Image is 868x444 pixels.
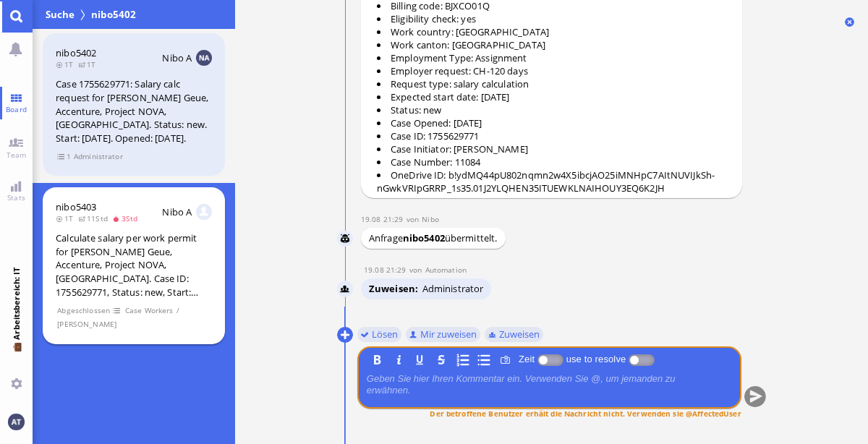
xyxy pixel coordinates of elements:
[57,150,72,163] span: 1 Elemente anzeigen
[409,265,425,275] span: von
[196,50,212,66] img: NA
[369,351,385,367] button: B
[629,354,655,364] p-inputswitch: use to resolve
[112,213,142,223] span: 3Std
[43,7,77,22] span: Suche
[361,228,506,249] div: Anfrage übermittelt.
[124,304,174,317] span: Case Workers
[377,38,734,51] li: Work canton: [GEOGRAPHIC_DATA]
[56,46,96,59] a: nibo5402
[405,326,480,342] button: Mir zuweisen
[78,59,101,69] span: 1T
[56,77,212,145] div: Case 1755629771: Salary calc request for [PERSON_NAME] Geue, Accenture, Project NOVA, [GEOGRAPHIC...
[369,282,422,295] span: Zuweisen
[484,326,543,342] button: Zuweisen
[377,51,734,64] li: Employment Type: Assignment
[78,213,112,223] span: 11Std
[422,214,439,224] span: Nibo
[73,150,123,163] span: Administrator
[377,116,734,129] li: Case Opened: [DATE]
[8,414,24,430] img: Du
[391,351,407,367] button: I
[563,354,628,364] label: use to resolve
[57,318,117,330] span: [PERSON_NAME]
[56,231,212,299] div: Calculate salary per work permit for [PERSON_NAME] Geue, Accenture, Project NOVA, [GEOGRAPHIC_DAT...
[338,281,354,297] img: Automation
[3,150,30,160] span: Team
[407,214,422,224] span: von
[537,354,563,364] p-inputswitch: Zeit aufgewendet
[56,59,78,69] span: 1T
[377,142,734,155] li: Case Initiator: [PERSON_NAME]
[162,51,192,64] span: Nibo A
[433,351,449,367] button: S
[403,231,445,244] strong: nibo5402
[57,304,111,317] span: Abgeschlossen
[422,282,484,295] li: Administrator
[377,155,734,168] li: Case Number: 11084
[56,200,96,213] a: nibo5403
[196,204,212,220] img: NA
[176,304,180,317] span: /
[377,12,734,25] li: Eligibility check: yes
[11,340,22,372] span: 💼 Arbeitsbereich: IT
[364,265,409,275] span: 19.08 21:29
[377,90,734,103] li: Expected start date: [DATE]
[2,104,30,114] span: Board
[88,7,139,22] span: nibo5402
[377,77,734,90] li: Request type: salary calculation
[377,129,734,142] li: Case ID: 1755629771
[361,214,407,224] span: 19.08 21:29
[4,192,29,202] span: Stats
[425,265,467,275] span: automation@bluelakelegal.com
[377,25,734,38] li: Work country: [GEOGRAPHIC_DATA]
[357,326,401,342] button: Lösen
[56,213,78,223] span: 1T
[430,408,741,418] span: Der betroffene Benutzer erhält die Nachricht nicht. Verwenden sie @AffectedUser
[337,231,353,247] img: Nibo
[162,205,192,218] span: Nibo A
[377,168,734,195] li: OneDrive ID: b!ydMQ44pU802nqmn2w4X5ibcjAO25iMNHpC7AItNUVIJkSh-nGwkVRIpGRRP_1s35.01J2YLQHEN35ITUEW...
[412,351,427,367] button: U
[377,64,734,77] li: Employer request: CH-120 days
[516,354,537,364] label: Zeit
[377,103,734,116] li: Status: new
